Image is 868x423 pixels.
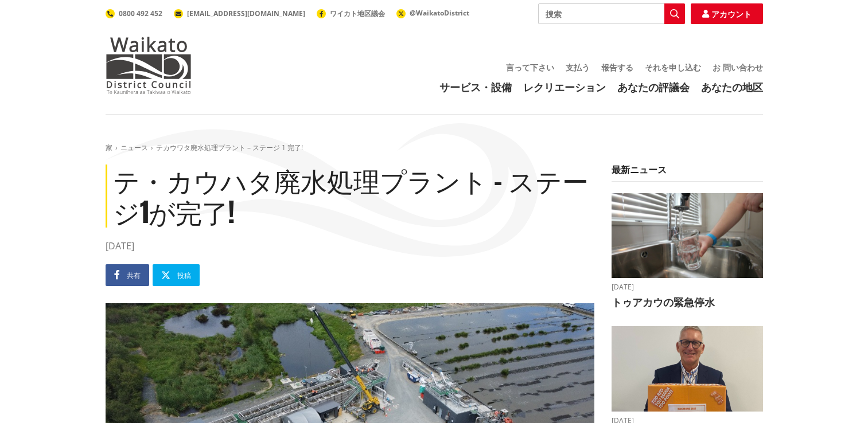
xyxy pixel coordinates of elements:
img: ワイカト地区議会 - テ・カウニヘラ・ア・タキワア・オ・ワイカト [106,37,192,94]
span: 0800 492 452 [119,9,162,18]
time: [DATE] [612,284,763,291]
a: 0800 492 452 [106,9,162,18]
a: それを申し込む [645,62,701,73]
a: 家 [106,143,112,152]
time: [DATE] [106,239,594,253]
a: 報告する [601,62,633,73]
a: [EMAIL_ADDRESS][DOMAIN_NAME] [174,9,305,18]
span: テカウワタ廃水処理プラント – ステージ 1 完了! [156,143,303,152]
a: 支払う [566,62,590,73]
nav: パンくずリスト [106,143,763,153]
h3: トゥアカウの緊急停水 [612,296,763,309]
a: 言って下さい [506,62,554,73]
input: Search input [538,3,685,24]
span: 共有 [127,271,141,280]
span: 投稿 [177,271,191,280]
a: レクリエーション [523,80,606,94]
h5: 最新ニュース [612,164,763,182]
font: アカウント [711,8,752,20]
a: ワイカト地区議会 [317,9,385,18]
a: あなたの地区 [701,80,763,94]
a: お 問い合わせ [713,62,763,73]
a: @WaikatoDistrict [396,8,469,18]
span: ワイカト地区議会 [330,9,385,18]
img: Craig Hobbs editorial elections [612,326,763,412]
h1: テ・カウハタ廃水処理プラント – ステージ1が完了! [106,164,594,228]
a: 共有 [106,264,149,286]
span: @WaikatoDistrict [410,8,469,18]
a: [DATE] トゥアカウの緊急停水 [612,193,763,309]
a: 投稿 [153,264,200,286]
span: [EMAIL_ADDRESS][DOMAIN_NAME] [187,9,305,18]
img: water image [612,193,763,279]
a: アカウント [691,3,763,24]
a: サービス・設備 [439,80,512,94]
a: あなたの評議会 [617,80,690,94]
a: ニュース [120,143,148,152]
